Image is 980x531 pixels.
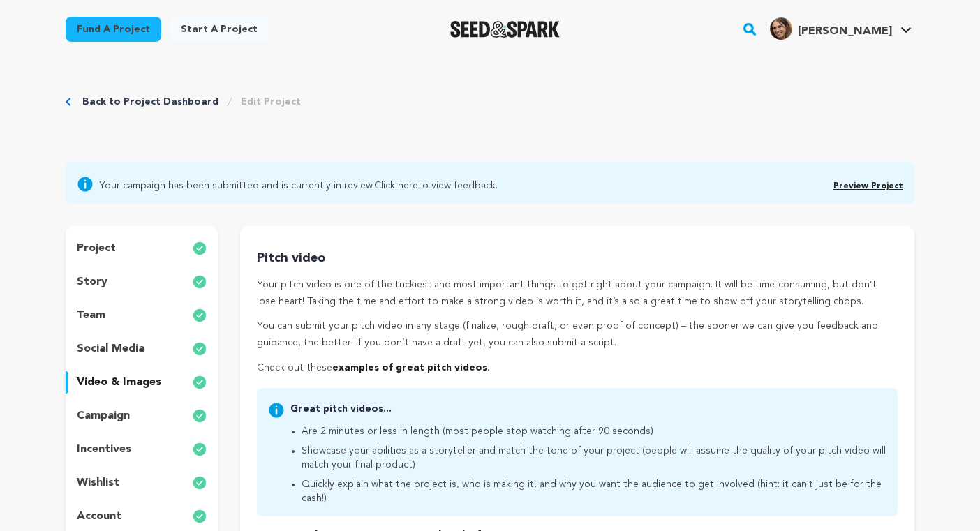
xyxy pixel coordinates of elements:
[302,444,886,472] li: Showcase your abilities as a storyteller and match the tone of your project (people will assume t...
[193,407,207,424] img: check-circle-full.svg
[77,474,119,491] p: wishlist
[66,405,218,427] button: campaign
[257,277,898,311] p: Your pitch video is one of the trickiest and most important things to get right about your campai...
[66,505,218,528] button: account
[77,341,144,357] p: social media
[77,240,116,257] p: project
[257,318,898,352] p: You can submit your pitch video in any stage (finalize, rough draft, or even proof of concept) – ...
[193,374,207,391] img: check-circle-full.svg
[170,17,269,42] a: Start a project
[302,424,886,438] li: Are 2 minutes or less in length (most people stop watching after 90 seconds)
[193,441,207,458] img: check-circle-full.svg
[77,508,121,525] p: account
[450,21,560,38] a: Seed&Spark Homepage
[66,338,218,360] button: social media
[257,248,898,269] p: Pitch video
[193,274,207,290] img: check-circle-full.svg
[193,240,207,257] img: check-circle-full.svg
[241,95,301,109] a: Edit Project
[767,15,914,44] span: Rowan W.'s Profile
[82,95,218,109] a: Back to Project Dashboard
[302,477,886,505] li: Quickly explain what the project is, who is making it, and why you want the audience to get invol...
[66,271,218,293] button: story
[833,182,903,190] a: Preview Project
[66,95,301,109] div: Breadcrumb
[798,26,892,37] span: [PERSON_NAME]
[66,17,161,42] a: Fund a project
[77,441,131,458] p: incentives
[193,474,207,491] img: check-circle-full.svg
[257,360,898,377] p: Check out these .
[77,307,105,324] p: team
[374,181,418,190] a: Click here
[77,407,130,424] p: campaign
[193,341,207,357] img: check-circle-full.svg
[66,371,218,394] button: video & images
[290,402,886,416] p: Great pitch videos...
[770,17,792,40] img: 2a8d294b2aec06a1.jpg
[66,237,218,260] button: project
[66,472,218,494] button: wishlist
[770,17,892,40] div: Rowan W.'s Profile
[450,21,560,38] img: Seed&Spark Logo Dark Mode
[99,176,498,193] span: Your campaign has been submitted and is currently in review. to view feedback.
[193,307,207,324] img: check-circle-full.svg
[332,363,487,373] a: examples of great pitch videos
[77,274,107,290] p: story
[767,15,914,40] a: Rowan W.'s Profile
[66,304,218,327] button: team
[66,438,218,461] button: incentives
[77,374,161,391] p: video & images
[193,508,207,525] img: check-circle-full.svg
